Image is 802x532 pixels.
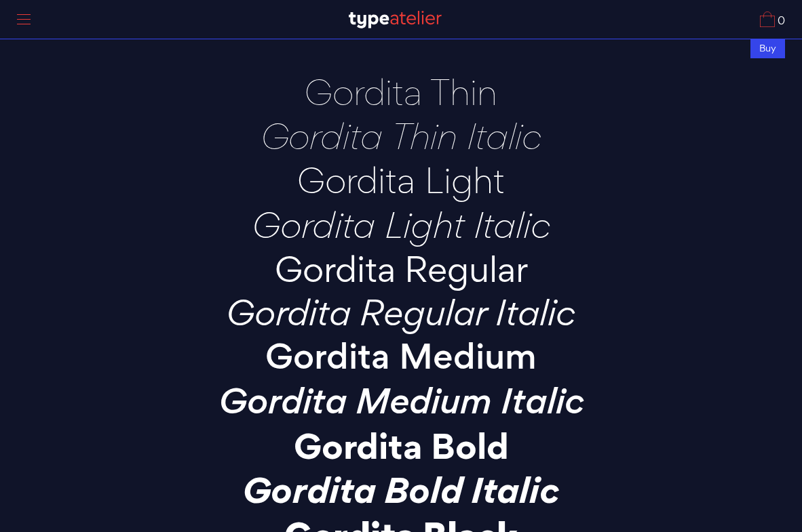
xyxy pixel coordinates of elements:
p: Gordita Regular Italic [164,294,638,331]
p: Gordita Thin [164,73,638,110]
p: Gordita Medium [164,338,638,375]
span: 0 [775,16,785,27]
p: Gordita Bold [164,427,638,464]
p: Gordita Light [164,161,638,199]
p: Gordita Thin Italic [164,117,638,155]
p: Gordita Light Italic [164,206,638,243]
img: Cart_Icon.svg [760,12,775,27]
p: Gordita Regular [164,250,638,287]
p: Gordita Bold Italic [164,471,638,508]
p: Gordita Medium Italic [164,382,638,420]
a: 0 [760,12,785,27]
img: TA_Logo.svg [349,11,442,28]
div: Buy [750,39,785,58]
